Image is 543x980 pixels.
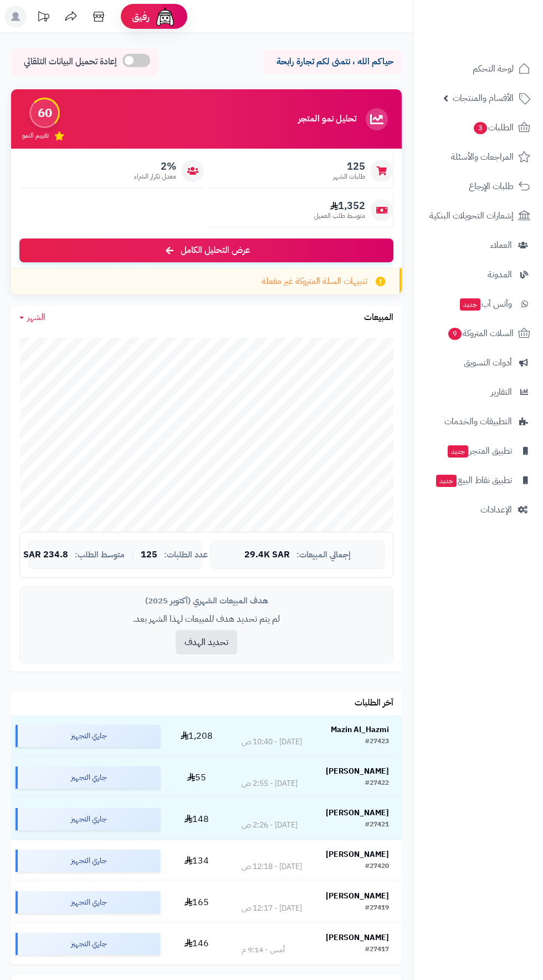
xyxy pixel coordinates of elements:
span: أدوات التسويق [464,355,512,370]
div: جاري التجهيز [16,725,160,747]
span: وآتس آب [459,296,512,312]
span: طلبات الإرجاع [469,179,514,194]
a: المدونة [420,261,536,288]
div: [DATE] - 2:26 ص [242,820,298,831]
a: الإعدادات [420,496,536,523]
h3: المبيعات [364,313,393,323]
div: جاري التجهيز [16,850,160,872]
span: متوسط طلب العميل [314,211,365,221]
div: #27420 [365,861,389,872]
strong: [PERSON_NAME] [326,765,389,777]
div: [DATE] - 12:18 ص [242,861,302,872]
a: عرض التحليل الكامل [19,238,393,262]
strong: [PERSON_NAME] [326,849,389,860]
span: التقارير [491,384,512,400]
span: رفيق [132,10,150,23]
a: المراجعات والأسئلة [420,144,536,170]
div: #27423 [365,737,389,748]
strong: Mazin Al_Hazmi [331,724,389,735]
span: عرض التحليل الكامل [181,244,250,257]
h3: آخر الطلبات [355,698,393,708]
span: عدد الطلبات: [164,550,208,560]
span: الطلبات [473,120,514,135]
span: تنبيهات السلة المتروكة غير مفعلة [262,275,367,288]
span: جديد [460,298,480,311]
span: إعادة تحميل البيانات التلقائي [24,55,117,68]
span: جديد [436,475,457,487]
a: تحديثات المنصة [29,6,57,31]
span: طلبات الشهر [333,172,365,181]
div: #27419 [365,903,389,914]
a: السلات المتروكة9 [420,320,536,347]
strong: [PERSON_NAME] [326,932,389,943]
span: 9 [448,328,462,340]
a: أدوات التسويق [420,349,536,376]
div: [DATE] - 10:40 ص [242,737,302,748]
span: المراجعات والأسئلة [451,149,514,165]
a: طلبات الإرجاع [420,173,536,200]
a: إشعارات التحويلات البنكية [420,202,536,229]
span: تطبيق نقاط البيع [435,473,512,488]
div: جاري التجهيز [16,766,160,789]
td: 1,208 [165,715,229,756]
div: #27417 [365,945,389,956]
span: 1,352 [314,200,365,212]
img: logo-2.png [468,31,532,54]
span: إجمالي المبيعات: [296,550,351,560]
a: الشهر [19,311,45,324]
div: #27422 [365,778,389,789]
span: الشهر [27,311,45,324]
div: [DATE] - 2:55 ص [242,778,298,789]
td: 148 [165,799,229,840]
span: معدل تكرار الشراء [134,172,176,181]
span: 2% [134,160,176,172]
div: #27421 [365,820,389,831]
td: 134 [165,840,229,881]
div: هدف المبيعات الشهري (أكتوبر 2025) [28,595,385,607]
a: تطبيق نقاط البيعجديد [420,467,536,494]
td: 146 [165,923,229,964]
span: التطبيقات والخدمات [444,414,512,429]
span: 125 [333,160,365,172]
div: جاري التجهيز [16,933,160,955]
td: 165 [165,882,229,923]
span: الأقسام والمنتجات [453,90,514,106]
span: لوحة التحكم [473,61,514,77]
span: تطبيق المتجر [447,443,512,459]
span: السلات المتروكة [447,326,514,341]
strong: [PERSON_NAME] [326,890,389,902]
span: 125 [141,550,157,560]
div: جاري التجهيز [16,808,160,830]
p: حياكم الله ، نتمنى لكم تجارة رابحة [271,55,393,68]
img: ai-face.png [154,6,176,28]
a: التطبيقات والخدمات [420,408,536,435]
a: تطبيق المتجرجديد [420,438,536,464]
span: إشعارات التحويلات البنكية [429,208,514,224]
span: 3 [474,122,487,134]
span: المدونة [488,267,512,282]
strong: [PERSON_NAME] [326,807,389,819]
div: [DATE] - 12:17 ص [242,903,302,914]
span: متوسط الطلب: [75,550,125,560]
a: لوحة التحكم [420,55,536,82]
span: | [131,551,134,559]
span: الإعدادات [480,502,512,517]
span: 234.8 SAR [23,550,68,560]
span: 29.4K SAR [244,550,290,560]
h3: تحليل نمو المتجر [298,114,356,124]
span: تقييم النمو [22,131,49,140]
span: جديد [448,445,468,458]
a: العملاء [420,232,536,258]
a: التقارير [420,379,536,405]
p: لم يتم تحديد هدف للمبيعات لهذا الشهر بعد. [28,613,385,626]
span: العملاء [490,237,512,253]
button: تحديد الهدف [176,630,237,654]
div: أمس - 9:14 م [242,945,285,956]
div: جاري التجهيز [16,891,160,913]
a: الطلبات3 [420,114,536,141]
a: وآتس آبجديد [420,291,536,317]
td: 55 [165,757,229,798]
